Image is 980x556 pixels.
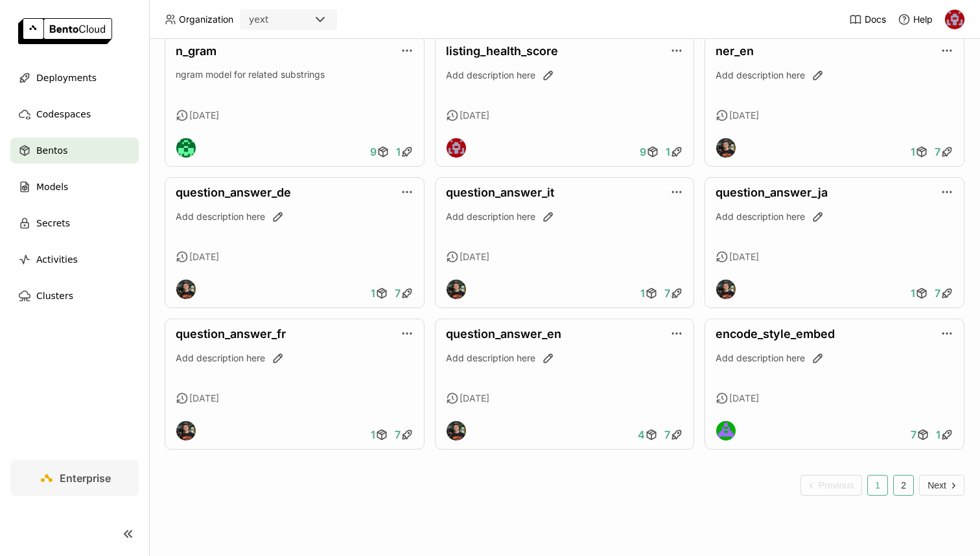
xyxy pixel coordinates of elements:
a: 7 [391,422,417,448]
img: Ryan Pope [716,280,736,299]
a: Clusters [10,283,139,309]
span: Clusters [36,288,73,304]
img: Ryan Pope [716,138,736,158]
span: 9 [640,145,646,158]
a: Codespaces [10,101,139,127]
a: 7 [661,422,686,448]
a: 1 [907,139,931,165]
a: 1 [367,280,391,306]
div: Add description here [716,210,953,223]
span: 7 [395,428,401,441]
div: Add description here [716,69,953,82]
span: 9 [370,145,377,158]
span: [DATE] [729,251,759,263]
a: 1 [907,280,931,306]
a: 1 [367,422,391,448]
span: 7 [395,287,401,300]
a: question_answer_it [446,186,554,199]
span: 7 [935,287,940,300]
img: Aditi Mittal [447,138,466,158]
a: ner_en [716,44,754,58]
span: [DATE] [189,110,219,121]
div: Add description here [446,352,684,365]
a: question_answer_fr [176,327,286,341]
div: Help [898,13,933,26]
div: yext [249,13,268,26]
span: [DATE] [729,393,759,404]
a: 7 [661,280,686,306]
span: [DATE] [460,393,489,404]
img: Ryan Pope [176,280,196,299]
span: 7 [664,428,670,441]
span: Next [927,480,946,490]
span: 1 [936,428,940,441]
a: Enterprise [10,460,139,496]
a: Bentos [10,138,139,163]
button: Next [919,475,964,496]
span: 7 [935,145,940,158]
span: Enterprise [60,472,111,485]
span: Organization [179,14,233,25]
span: 1 [911,287,915,300]
a: 9 [367,139,393,165]
button: 2 [893,475,914,496]
span: Models [36,179,68,195]
div: Add description here [716,352,953,365]
a: n_gram [176,44,216,58]
button: Previous [800,475,862,496]
a: 1 [662,139,686,165]
a: question_answer_ja [716,186,828,199]
a: encode_style_embed [716,327,835,341]
a: 7 [907,422,933,448]
a: Deployments [10,65,139,91]
span: 1 [396,145,401,158]
div: Add description here [176,210,414,223]
span: [DATE] [189,251,219,263]
span: 1 [371,428,375,441]
span: Docs [865,14,886,25]
a: 1 [393,139,417,165]
a: 9 [636,139,662,165]
span: 7 [911,428,916,441]
span: 1 [640,287,645,300]
a: Models [10,174,139,200]
input: Selected yext. [270,14,271,27]
a: 7 [391,280,417,306]
a: 4 [635,422,661,448]
span: [DATE] [460,251,489,263]
span: [DATE] [460,110,489,121]
span: Previous [819,480,854,490]
a: 1 [637,280,661,306]
span: Codespaces [36,106,91,122]
a: listing_health_score [446,44,558,58]
a: question_answer_en [446,327,561,341]
div: Add description here [446,69,684,82]
a: Activities [10,247,139,272]
div: Add description here [176,352,414,365]
span: [DATE] [189,393,219,404]
img: logo [18,18,112,44]
a: Docs [849,13,886,26]
a: Secrets [10,210,139,236]
button: 1 [867,475,888,496]
span: [DATE] [729,110,759,121]
a: 7 [931,280,957,306]
div: Add description here [446,210,684,223]
span: Deployments [36,70,97,86]
img: Ryan Pope [447,280,466,299]
img: Ryan Pope [176,421,196,441]
span: Secrets [36,215,70,231]
img: Ariana Martino [176,138,196,158]
span: Help [913,14,933,25]
span: 1 [666,145,670,158]
a: question_answer_de [176,186,291,199]
span: 7 [664,287,670,300]
span: 1 [911,145,915,158]
span: ngram model for related substrings [176,69,325,80]
img: Alan Ai [716,421,736,441]
span: Bentos [36,143,67,158]
span: Activities [36,252,78,267]
img: Aditi Mittal [945,10,964,29]
span: 4 [638,428,645,441]
span: 1 [371,287,375,300]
